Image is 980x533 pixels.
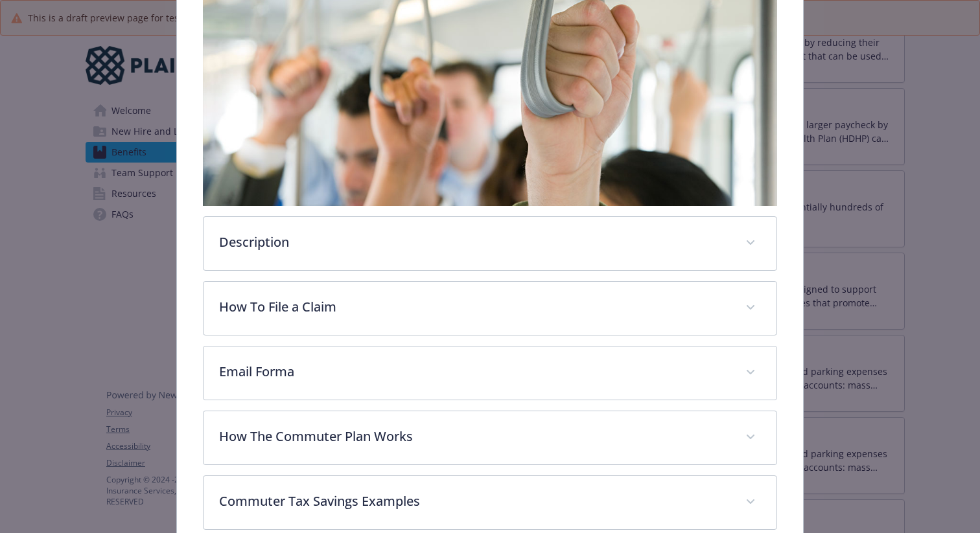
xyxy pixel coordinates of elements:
[219,427,730,446] p: How The Commuter Plan Works
[204,411,776,464] div: How The Commuter Plan Works
[204,217,776,270] div: Description
[204,476,776,529] div: Commuter Tax Savings Examples
[219,297,730,317] p: How To File a Claim
[219,232,730,252] p: Description
[204,346,776,400] div: Email Forma
[219,492,730,511] p: Commuter Tax Savings Examples
[204,282,776,335] div: How To File a Claim
[219,362,730,381] p: Email Forma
